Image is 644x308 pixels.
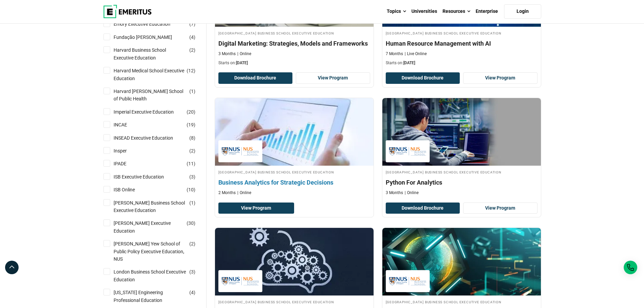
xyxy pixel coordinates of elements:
span: ( ) [189,289,195,296]
img: National University of Singapore Business School Executive Education [222,144,259,159]
span: 3 [191,269,194,275]
h4: [GEOGRAPHIC_DATA] Business School Executive Education [218,169,370,175]
h4: Human Resource Management with AI [386,39,538,48]
a: [PERSON_NAME] Business School Executive Education [114,199,200,214]
a: [PERSON_NAME] Yew School of Public Policy Executive Education, NUS [114,240,200,263]
span: 4 [191,34,194,40]
button: Download Brochure [386,72,460,84]
a: IPADE [114,160,140,167]
a: View Program [218,203,294,214]
span: 2 [191,241,194,246]
a: Data Science and Analytics Course by National University of Singapore Business School Executive E... [215,98,374,199]
span: 7 [191,21,194,27]
span: ( ) [187,160,195,167]
span: 2 [191,148,194,153]
h4: Digital Marketing: Strategies, Models and Frameworks [218,39,370,48]
img: National University of Singapore Business School Executive Education [389,144,426,159]
a: ISB Executive Education [114,173,177,181]
h4: [GEOGRAPHIC_DATA] Business School Executive Education [386,169,538,175]
span: ( ) [187,121,195,128]
a: [US_STATE] Engineering Professional Education [114,289,200,304]
span: 10 [188,187,194,192]
h4: Business Analytics for Strategic Decisions [218,178,370,187]
button: Download Brochure [386,203,460,214]
a: Emory Executive Education [114,20,184,28]
button: Download Brochure [218,72,293,84]
p: Starts on: [218,60,370,66]
h4: [GEOGRAPHIC_DATA] Business School Executive Education [218,299,370,305]
a: [PERSON_NAME] Executive Education [114,219,200,235]
span: ( ) [189,147,195,155]
span: ( ) [189,268,195,276]
a: Fundação [PERSON_NAME] [114,33,186,41]
p: 3 Months [218,51,236,57]
h4: [GEOGRAPHIC_DATA] Business School Executive Education [386,299,538,305]
img: Business Analytics for Strategic Decisions | Online Data Science and Analytics Course [207,95,381,169]
span: ( ) [189,33,195,41]
p: Live Online [405,51,427,57]
span: ( ) [187,186,195,193]
a: ISB Online [114,186,148,193]
p: Online [237,190,251,196]
span: 11 [188,161,194,166]
a: Harvard [PERSON_NAME] School of Public Health [114,88,200,103]
span: ( ) [189,199,195,207]
p: 7 Months [386,51,403,57]
img: Python For Analytics | Online Data Science and Analytics Course [382,98,541,166]
img: National University of Singapore Business School Executive Education [389,274,426,289]
a: View Program [463,72,538,84]
span: [DATE] [403,61,415,65]
a: INSEAD Executive Education [114,134,187,142]
span: ( ) [189,240,195,247]
a: Harvard Medical School Executive Education [114,67,200,82]
span: [DATE] [236,61,248,65]
span: 3 [191,174,194,180]
a: Data Science and Analytics Course by National University of Singapore Business School Executive E... [382,98,541,199]
p: 2 Months [218,190,236,196]
img: Customer Centric Solutions with Design Thinking & Innovation | Online Product Design and Innovati... [215,228,374,295]
span: ( ) [189,88,195,95]
span: 1 [191,89,194,94]
span: 4 [191,290,194,295]
a: Harvard Business School Executive Education [114,46,200,62]
img: National University of Singapore Business School Executive Education [222,274,259,289]
h4: [GEOGRAPHIC_DATA] Business School Executive Education [218,30,370,36]
img: FinTech: Innovation and Transformation in Financial Services | Online Finance Course [382,228,541,295]
span: 2 [191,47,194,53]
span: 8 [191,135,194,141]
a: INCAE [114,121,141,128]
span: ( ) [187,67,195,74]
span: ( ) [189,46,195,54]
p: 3 Months [386,190,403,196]
span: ( ) [187,108,195,116]
h4: [GEOGRAPHIC_DATA] Business School Executive Education [386,30,538,36]
p: Online [405,190,419,196]
span: ( ) [189,173,195,181]
span: 19 [188,122,194,127]
a: View Program [296,72,370,84]
span: ( ) [187,219,195,227]
a: Login [504,4,541,19]
span: 20 [188,109,194,115]
span: ( ) [189,134,195,142]
span: 30 [188,220,194,226]
a: View Program [463,203,538,214]
a: Imperial Executive Education [114,108,187,116]
a: Insper [114,147,140,155]
a: London Business School Executive Education [114,268,200,283]
p: Starts on: [386,60,538,66]
span: 12 [188,68,194,73]
h4: Python For Analytics [386,178,538,187]
span: 1 [191,200,194,206]
span: ( ) [189,20,195,28]
p: Online [237,51,251,57]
